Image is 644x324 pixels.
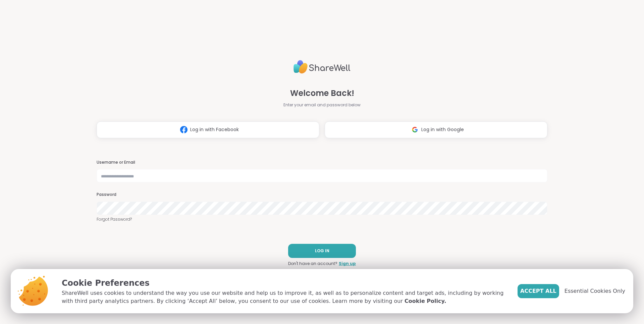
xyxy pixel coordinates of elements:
[97,160,547,165] h3: Username or Email
[62,289,507,305] p: ShareWell uses cookies to understand the way you use our website and help us to improve it, as we...
[339,261,356,267] a: Sign up
[520,287,556,295] span: Accept All
[283,102,361,108] span: Enter your email and password below
[409,123,421,136] img: ShareWell Logomark
[405,297,446,305] a: Cookie Policy.
[97,121,319,138] button: Log in with Facebook
[288,261,337,267] span: Don't have an account?
[290,87,354,99] span: Welcome Back!
[190,126,239,133] span: Log in with Facebook
[62,277,507,289] p: Cookie Preferences
[97,216,547,222] a: Forgot Password?
[421,126,464,133] span: Log in with Google
[177,123,190,136] img: ShareWell Logomark
[518,284,559,298] button: Accept All
[97,192,547,198] h3: Password
[288,244,356,258] button: LOG IN
[315,248,329,254] span: LOG IN
[293,57,351,76] img: ShareWell Logo
[325,121,547,138] button: Log in with Google
[565,287,625,295] span: Essential Cookies Only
